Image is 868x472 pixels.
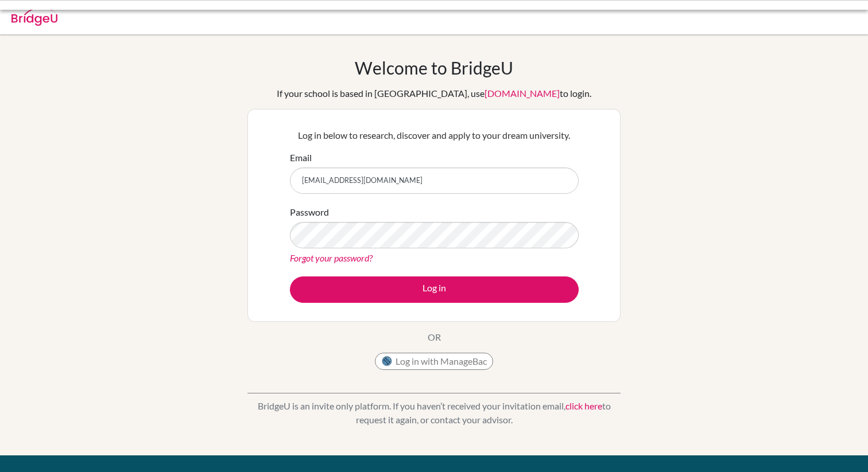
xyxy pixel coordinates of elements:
[11,7,57,26] img: Bridge-U
[277,87,591,100] div: If your school is based in [GEOGRAPHIC_DATA], use to login.
[375,353,493,370] button: Log in with ManageBac
[290,128,579,142] p: Log in below to research, discover and apply to your dream university.
[247,399,621,427] p: BridgeU is an invite only platform. If you haven’t received your invitation email, to request it ...
[290,276,579,303] button: Log in
[290,252,373,263] a: Forgot your password?
[101,9,595,23] div: Invalid email or password.
[485,88,560,99] a: [DOMAIN_NAME]
[290,205,329,219] label: Password
[565,400,602,411] a: click here
[428,330,441,344] p: OR
[355,57,513,78] h1: Welcome to BridgeU
[290,151,312,165] label: Email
